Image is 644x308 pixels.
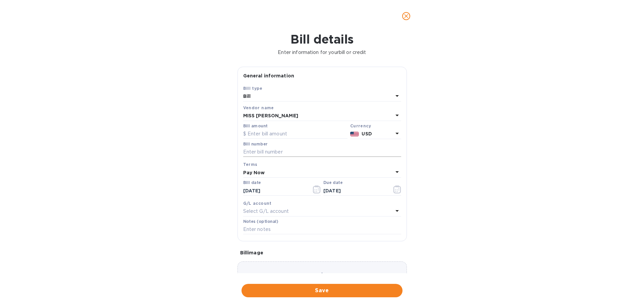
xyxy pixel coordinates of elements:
[323,186,387,196] input: Due date
[241,284,402,297] button: Save
[362,131,372,136] b: USD
[243,129,347,139] input: $ Enter bill amount
[243,208,289,215] p: Select G/L account
[243,181,261,185] label: Bill date
[243,220,278,224] label: Notes (optional)
[243,142,267,146] label: Bill number
[243,170,265,175] b: Pay Now
[243,113,298,118] b: MISS [PERSON_NAME]
[243,105,274,110] b: Vendor name
[243,162,258,167] b: Terms
[240,249,404,256] p: Bill image
[243,73,294,78] b: General information
[243,225,401,235] input: Enter notes
[243,201,272,206] b: G/L account
[323,181,342,185] label: Due date
[243,94,251,99] b: Bill
[5,32,639,46] h1: Bill details
[350,132,359,136] img: USD
[243,124,267,128] label: Bill amount
[247,287,397,295] span: Save
[243,186,307,196] input: Select date
[398,8,414,24] button: close
[243,86,263,91] b: Bill type
[243,147,401,157] input: Enter bill number
[350,123,371,128] b: Currency
[5,49,639,56] p: Enter information for your bill or credit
